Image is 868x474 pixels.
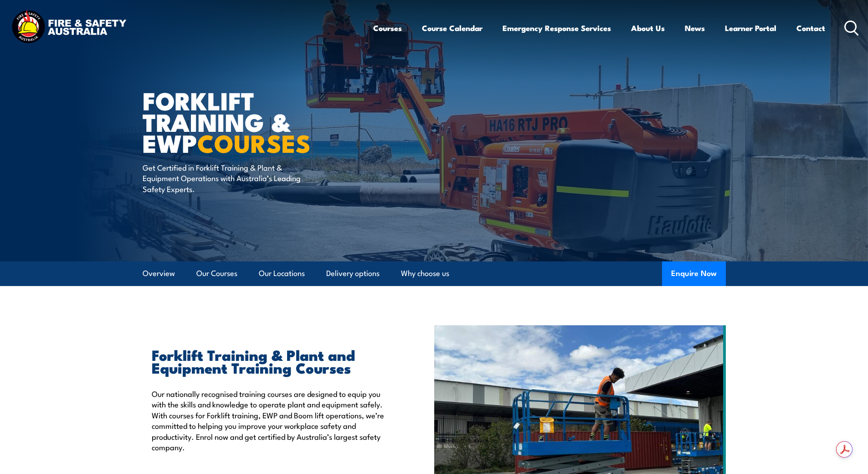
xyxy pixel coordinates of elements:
h1: Forklift Training & EWP [143,89,368,153]
a: Emergency Response Services [503,16,611,40]
a: Contact [796,16,825,40]
a: Our Locations [259,261,305,286]
p: Our nationally recognised training courses are designed to equip you with the skills and knowledg... [152,388,392,452]
a: Our Courses [196,261,237,286]
p: Get Certified in Forklift Training & Plant & Equipment Operations with Australia’s Leading Safety... [143,162,309,194]
a: About Us [631,16,665,40]
a: News [685,16,705,40]
a: Overview [143,261,175,286]
a: Delivery options [326,261,380,286]
a: Why choose us [401,261,449,286]
a: Course Calendar [422,16,483,40]
a: Courses [373,16,402,40]
strong: COURSES [197,123,311,161]
h2: Forklift Training & Plant and Equipment Training Courses [152,348,392,374]
button: Enquire Now [662,261,726,286]
a: Learner Portal [725,16,776,40]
